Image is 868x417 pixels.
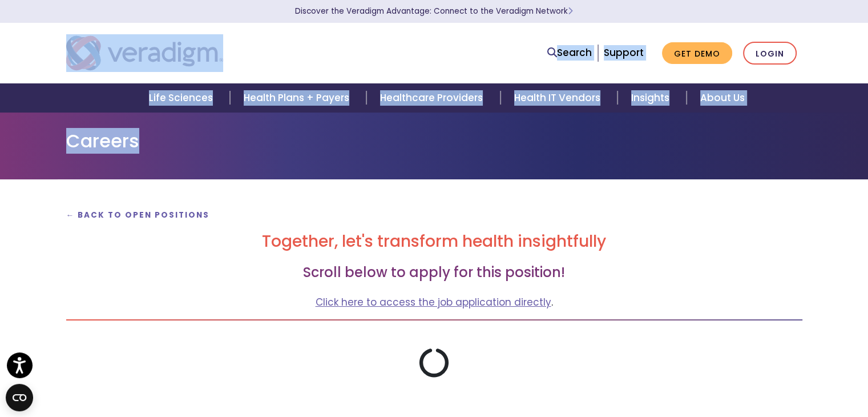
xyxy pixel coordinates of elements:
[316,295,551,309] a: Click here to access the job application directly
[687,83,758,113] a: About Us
[135,83,230,113] a: Life Sciences
[66,264,802,281] h3: Scroll below to apply for this position!
[230,83,366,113] a: Health Plans + Payers
[6,384,33,411] button: Open CMP widget
[66,295,802,310] p: .
[604,46,644,59] a: Support
[66,210,210,220] a: ← Back to Open Positions
[366,83,500,113] a: Healthcare Providers
[617,83,687,113] a: Insights
[662,42,732,65] a: Get Demo
[66,130,802,152] h1: Careers
[500,83,617,113] a: Health IT Vendors
[547,45,592,61] a: Search
[568,6,573,17] span: Learn More
[649,335,854,403] iframe: Drift Chat Widget
[295,6,573,17] a: Discover the Veradigm Advantage: Connect to the Veradigm NetworkLearn More
[66,34,223,72] img: Veradigm logo
[743,42,797,65] a: Login
[66,232,802,251] h2: Together, let's transform health insightfully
